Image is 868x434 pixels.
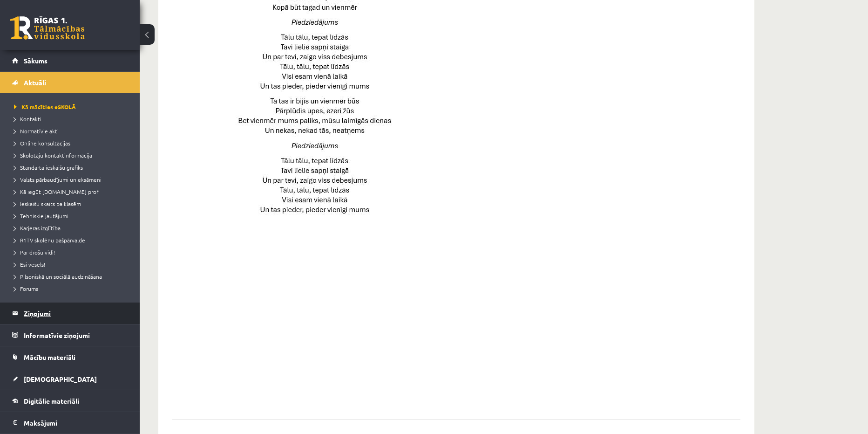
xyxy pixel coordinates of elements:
[14,272,130,281] a: Pilsoniskā un sociālā audzināšana
[14,200,81,207] span: Ieskaišu skaits pa klasēm
[24,397,79,405] span: Digitālie materiāli
[14,139,130,147] a: Online konsultācijas
[24,375,97,383] span: [DEMOGRAPHIC_DATA]
[12,368,128,390] a: [DEMOGRAPHIC_DATA]
[24,324,128,346] legend: Informatīvie ziņojumi
[12,346,128,368] a: Mācību materiāli
[14,284,130,293] a: Forums
[14,152,92,159] span: Skolotāju kontaktinformācija
[12,303,128,324] a: Ziņojumi
[12,390,128,412] a: Digitālie materiāli
[14,212,68,220] span: Tehniskie jautājumi
[14,103,130,111] a: Kā mācīties eSKOLĀ
[24,56,47,65] span: Sākums
[14,127,59,135] span: Normatīvie akti
[24,303,128,324] legend: Ziņojumi
[14,261,45,268] span: Esi vesels!
[14,151,130,159] a: Skolotāju kontaktinformācija
[14,139,70,147] span: Online konsultācijas
[14,224,130,232] a: Karjeras izglītība
[14,200,130,208] a: Ieskaišu skaits pa klasēm
[14,115,130,123] a: Kontakti
[12,50,128,71] a: Sākums
[14,187,130,196] a: Kā iegūt [DOMAIN_NAME] prof
[14,248,130,256] a: Par drošu vidi!
[24,353,75,361] span: Mācību materiāli
[14,236,85,244] span: R1TV skolēnu pašpārvalde
[14,164,83,171] span: Standarta ieskaišu grafiks
[12,72,128,93] a: Aktuāli
[14,115,41,123] span: Kontakti
[14,175,130,184] a: Valsts pārbaudījumi un eksāmeni
[14,163,130,172] a: Standarta ieskaišu grafiks
[14,103,76,110] span: Kā mācīties eSKOLĀ
[10,16,85,40] a: Rīgas 1. Tālmācības vidusskola
[14,224,61,232] span: Karjeras izglītība
[12,324,128,346] a: Informatīvie ziņojumi
[14,285,38,292] span: Forums
[14,248,55,256] span: Par drošu vidi!
[14,260,130,269] a: Esi vesels!
[14,236,130,244] a: R1TV skolēnu pašpārvalde
[12,412,128,434] a: Maksājumi
[14,188,99,195] span: Kā iegūt [DOMAIN_NAME] prof
[14,273,102,280] span: Pilsoniskā un sociālā audzināšana
[24,78,46,87] span: Aktuāli
[14,176,102,183] span: Valsts pārbaudījumi un eksāmeni
[14,212,130,220] a: Tehniskie jautājumi
[14,127,130,135] a: Normatīvie akti
[24,412,128,434] legend: Maksājumi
